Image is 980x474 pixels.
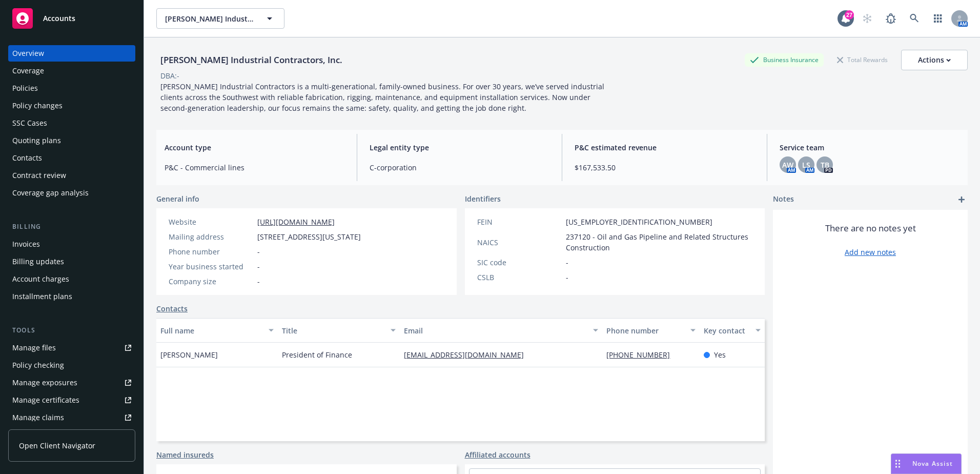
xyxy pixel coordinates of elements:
div: Phone number [169,246,253,257]
a: Installment plans [8,288,135,305]
div: Quoting plans [12,132,61,149]
div: Billing [8,222,135,232]
button: Key contact [700,318,765,343]
a: Coverage gap analysis [8,185,135,201]
div: Phone number [606,325,684,336]
span: Service team [780,142,959,153]
a: Start snowing [857,8,877,29]
a: Named insureds [156,449,214,460]
a: Billing updates [8,253,135,270]
a: Manage certificates [8,392,135,408]
div: 27 [845,10,854,19]
div: NAICS [477,237,562,248]
a: Invoices [8,236,135,252]
button: Phone number [602,318,700,343]
span: Nova Assist [912,459,953,468]
a: Quoting plans [8,132,135,149]
div: Policy checking [12,357,64,373]
a: Account charges [8,271,135,287]
span: Identifiers [465,193,501,204]
span: Account type [165,142,344,153]
div: Year business started [169,261,253,272]
div: Overview [12,45,44,62]
div: Drag to move [891,454,904,473]
span: [PERSON_NAME] [160,349,218,360]
button: Nova Assist [891,453,962,474]
a: Manage claims [8,409,135,426]
a: Policy checking [8,357,135,373]
div: Invoices [12,236,40,252]
div: CSLB [477,272,562,283]
div: Website [169,216,253,227]
span: C-corporation [370,162,549,173]
a: Contacts [8,150,135,166]
span: 237120 - Oil and Gas Pipeline and Related Structures Construction [566,231,753,253]
span: - [566,257,568,268]
button: Full name [156,318,278,343]
span: - [257,261,260,272]
a: Manage files [8,340,135,356]
span: General info [156,193,199,204]
button: Email [400,318,603,343]
a: Affiliated accounts [465,449,530,460]
div: SIC code [477,257,562,268]
a: Search [904,8,925,29]
div: FEIN [477,216,562,227]
div: Total Rewards [832,53,893,66]
span: - [257,246,260,257]
div: Business Insurance [745,53,824,66]
div: Installment plans [12,288,72,305]
button: Actions [901,50,968,70]
div: Manage files [12,340,56,356]
a: [EMAIL_ADDRESS][DOMAIN_NAME] [404,350,532,360]
div: Contacts [12,150,42,166]
div: Actions [918,50,951,70]
a: Accounts [8,4,135,33]
div: Account charges [12,271,69,287]
div: Mailing address [169,231,253,242]
div: Manage claims [12,409,64,426]
button: Title [278,318,399,343]
span: [US_EMPLOYER_IDENTIFICATION_NUMBER] [566,216,712,227]
span: - [566,272,568,283]
a: Contract review [8,167,135,184]
div: Coverage [12,63,44,79]
div: DBA: - [160,70,179,81]
a: add [955,193,968,206]
div: Title [282,325,384,336]
div: Company size [169,276,253,287]
span: Manage exposures [8,374,135,391]
span: Notes [773,193,794,206]
span: [PERSON_NAME] Industrial Contractors is a multi-generational, family-owned business. For over 30 ... [160,82,606,113]
span: LS [802,160,810,170]
div: Policy changes [12,97,63,114]
div: Contract review [12,167,66,184]
a: Switch app [928,8,948,29]
span: There are no notes yet [825,222,916,234]
a: [URL][DOMAIN_NAME] [257,217,335,227]
div: Full name [160,325,262,336]
span: [PERSON_NAME] Industrial Contractors, Inc. [165,13,254,24]
span: President of Finance [282,349,352,360]
span: Yes [714,349,726,360]
div: Policies [12,80,38,96]
span: Open Client Navigator [19,440,95,451]
a: SSC Cases [8,115,135,131]
a: Contacts [156,303,188,314]
span: AW [782,160,793,170]
div: Key contact [704,325,749,336]
div: SSC Cases [12,115,47,131]
a: [PHONE_NUMBER] [606,350,678,360]
div: Manage certificates [12,392,79,408]
div: Tools [8,325,135,335]
div: Email [404,325,587,336]
button: [PERSON_NAME] Industrial Contractors, Inc. [156,8,284,29]
span: [STREET_ADDRESS][US_STATE] [257,231,361,242]
span: Legal entity type [370,142,549,153]
span: - [257,276,260,287]
div: Manage exposures [12,374,77,391]
div: [PERSON_NAME] Industrial Contractors, Inc. [156,53,346,67]
div: Billing updates [12,253,64,270]
a: Coverage [8,63,135,79]
a: Report a Bug [881,8,901,29]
